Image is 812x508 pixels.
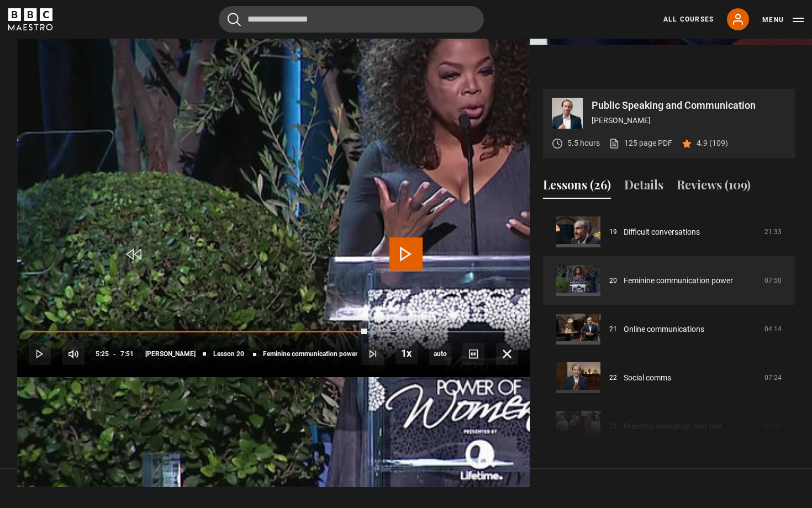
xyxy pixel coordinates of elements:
[624,226,700,238] a: Difficult conversations
[263,351,357,357] span: Feminine communication power
[677,176,751,199] button: Reviews (109)
[120,344,134,364] span: 7:51
[96,344,109,364] span: 5:25
[624,275,733,287] a: Feminine communication power
[592,100,786,110] p: Public Speaking and Communication
[762,14,804,25] button: Toggle navigation
[567,137,600,149] p: 5.5 hours
[429,343,451,365] span: auto
[624,372,671,384] a: Social comms
[62,343,85,365] button: Mute
[219,6,484,33] input: Search
[145,351,196,357] span: [PERSON_NAME]
[228,13,241,27] button: Submit the search query
[543,176,611,199] button: Lessons (26)
[663,14,714,24] a: All Courses
[8,8,52,30] svg: BBC Maestro
[29,343,51,365] button: Play
[213,351,244,357] span: Lesson 20
[624,176,663,199] button: Details
[609,137,672,149] a: 125 page PDF
[592,115,786,126] p: [PERSON_NAME]
[462,343,484,365] button: Captions
[496,343,518,365] button: Fullscreen
[362,343,384,365] button: Next Lesson
[624,324,704,335] a: Online communications
[396,342,418,364] button: Playback Rate
[29,331,518,333] div: Progress Bar
[17,89,530,377] video-js: Video Player
[697,137,728,149] p: 4.9 (109)
[429,343,451,365] div: Current quality: 360p
[113,350,116,358] span: -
